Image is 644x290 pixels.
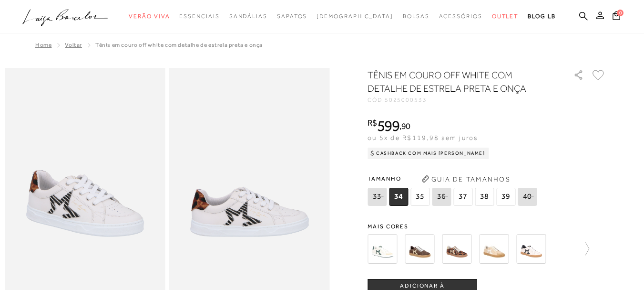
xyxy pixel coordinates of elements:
span: TÊNIS EM COURO OFF WHITE COM DETALHE DE ESTRELA PRETA E ONÇA [95,42,263,48]
span: 0 [617,10,624,16]
span: Sapatos [277,13,307,20]
a: Voltar [65,42,82,48]
a: categoryNavScreenReaderText [179,8,219,25]
span: Tamanho [368,172,539,186]
a: categoryNavScreenReaderText [229,8,267,25]
span: 35 [410,188,429,206]
span: 34 [389,188,408,206]
span: 38 [475,188,494,206]
span: 39 [496,188,515,206]
span: 37 [453,188,472,206]
span: Mais cores [368,224,606,229]
a: BLOG LB [528,8,555,25]
img: TÊNIS EM COURO ANIMAL PRINT ONÇA COM DETALHE DE ESTRELA DOURADA [442,234,471,264]
span: ou 5x de R$119,98 sem juros [368,134,478,141]
span: Bolsas [403,13,429,20]
span: 5025000533 [385,97,427,103]
span: Acessórios [439,13,482,20]
span: Outlet [492,13,519,20]
img: TÊNIS EM COURO BEGE ESTRELA OFF WHITE [479,234,509,264]
i: R$ [368,118,377,127]
span: 40 [518,188,537,206]
img: TÊNIS EM COURO CROCO OFF WHITE COM DETALHE DE ESTRELA PRETA [516,234,546,264]
h1: TÊNIS EM COURO OFF WHITE COM DETALHE DE ESTRELA PRETA E ONÇA [368,68,546,95]
a: categoryNavScreenReaderText [403,8,429,25]
span: 599 [377,117,399,134]
div: Cashback com Mais [PERSON_NAME] [368,148,489,159]
span: Sandálias [229,13,267,20]
a: categoryNavScreenReaderText [439,8,482,25]
span: BLOG LB [528,13,555,20]
img: TENIS ESTRELA VERDE [368,234,397,264]
span: 36 [432,188,451,206]
span: 90 [401,121,410,131]
div: CÓD: [368,97,558,103]
button: Guia de Tamanhos [418,172,513,187]
button: 0 [610,11,623,23]
a: noSubCategoriesText [317,8,393,25]
img: TÊNIS EM CAMURÇA CAFÉ COM ESTRELA EM GLITTER DOURADO [405,234,434,264]
span: Essenciais [179,13,219,20]
a: categoryNavScreenReaderText [492,8,519,25]
a: Home [35,42,51,48]
i: , [399,122,410,130]
span: [DEMOGRAPHIC_DATA] [317,13,393,20]
a: categoryNavScreenReaderText [129,8,170,25]
a: categoryNavScreenReaderText [277,8,307,25]
span: Verão Viva [129,13,170,20]
span: 33 [368,188,387,206]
